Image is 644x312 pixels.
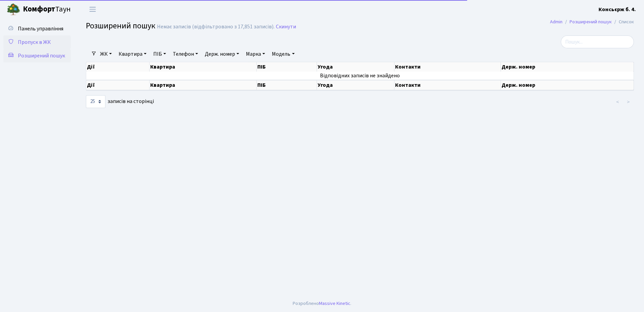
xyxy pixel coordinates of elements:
[243,48,268,60] a: Марка
[276,24,296,30] a: Скинути
[151,48,169,60] a: ПІБ
[257,62,317,72] th: ПІБ
[202,48,242,60] a: Держ. номер
[86,95,154,108] label: записів на сторінці
[116,48,149,60] a: Квартира
[599,5,636,14] a: Консьєрж б. 4.
[157,24,275,30] div: Немає записів (відфільтровано з 17,851 записів).
[612,18,634,26] li: Список
[257,80,317,90] th: ПІБ
[23,4,71,15] span: Таун
[317,80,394,90] th: Угода
[570,18,612,25] a: Розширений пошук
[599,6,636,13] b: Консьєрж б. 4.
[23,4,55,15] b: Комфорт
[501,62,634,72] th: Держ. номер
[86,72,634,80] td: Відповідних записів не знайдено
[3,22,71,35] a: Панель управління
[150,80,257,90] th: Квартира
[97,48,115,60] a: ЖК
[540,15,644,29] nav: breadcrumb
[501,80,634,90] th: Держ. номер
[550,18,562,25] a: Admin
[394,62,501,72] th: Контакти
[3,35,71,49] a: Пропуск в ЖК
[7,3,20,16] img: logo.png
[269,48,297,60] a: Модель
[3,49,71,62] a: Розширений пошук
[86,80,150,90] th: Дії
[317,62,394,72] th: Угода
[18,52,65,59] span: Розширений пошук
[86,20,155,32] span: Розширений пошук
[394,80,501,90] th: Контакти
[84,4,101,15] button: Переключити навігацію
[293,300,351,307] div: Розроблено .
[150,62,257,72] th: Квартира
[170,48,201,60] a: Телефон
[561,35,634,48] input: Пошук...
[319,300,350,307] a: Massive Kinetic
[18,25,63,32] span: Панель управління
[86,95,105,108] select: записів на сторінці
[86,62,150,72] th: Дії
[18,38,51,46] span: Пропуск в ЖК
